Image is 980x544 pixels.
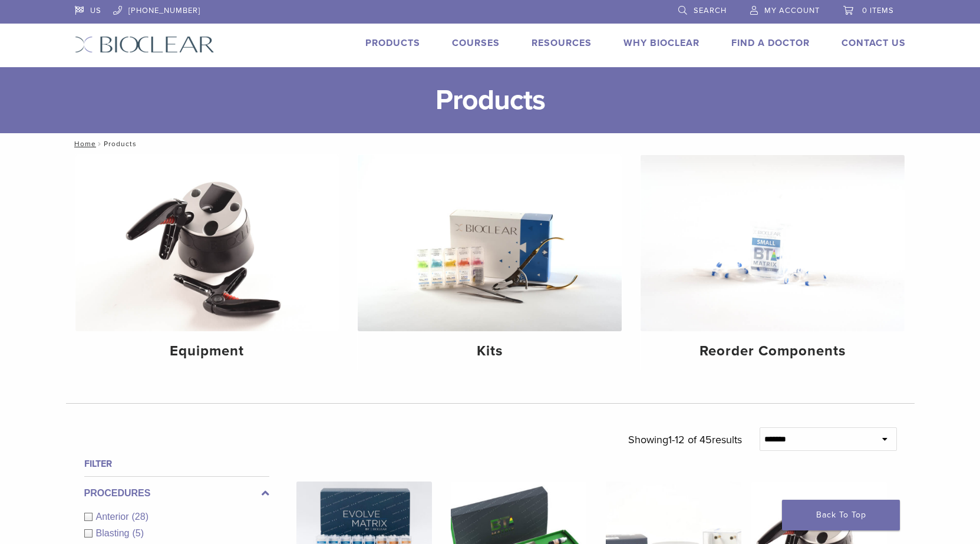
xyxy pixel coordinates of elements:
[358,155,622,331] img: Kits
[84,457,269,471] h4: Filter
[650,341,895,362] h4: Reorder Components
[96,512,132,522] span: Anterior
[75,155,339,331] img: Equipment
[782,500,900,530] a: Back To Top
[764,6,820,15] span: My Account
[641,155,905,331] img: Reorder Components
[641,155,905,370] a: Reorder Components
[365,37,420,49] a: Products
[731,37,810,49] a: Find A Doctor
[694,6,727,15] span: Search
[85,341,330,362] h4: Equipment
[71,140,96,148] a: Home
[75,36,215,53] img: Bioclear
[842,37,906,49] a: Contact Us
[532,37,592,49] a: Resources
[668,433,712,446] span: 1-12 of 45
[84,486,269,500] label: Procedures
[358,155,622,370] a: Kits
[452,37,500,49] a: Courses
[75,155,339,370] a: Equipment
[862,6,894,15] span: 0 items
[628,427,742,452] p: Showing results
[132,512,149,522] span: (28)
[66,133,915,154] nav: Products
[96,528,133,538] span: Blasting
[132,528,144,538] span: (5)
[623,37,699,49] a: Why Bioclear
[96,141,104,147] span: /
[367,341,612,362] h4: Kits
